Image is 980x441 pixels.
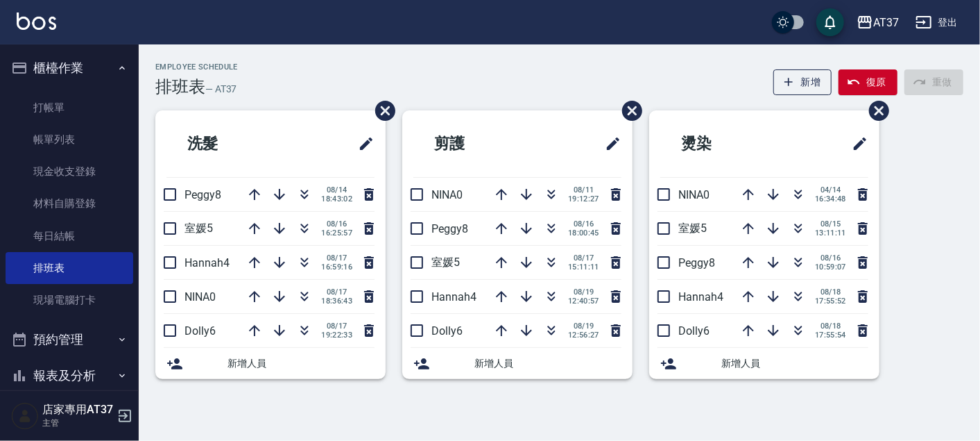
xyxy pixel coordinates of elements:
[321,331,352,340] span: 19:22:33
[402,348,633,379] div: 新增人員
[321,228,352,238] span: 16:25:57
[350,127,375,160] span: 修改班表的標題
[205,82,237,97] h6: — AT37
[6,156,133,188] a: 現金收支登錄
[6,92,133,124] a: 打帳單
[859,90,891,131] span: 刪除班表
[678,290,723,303] span: Hannah4
[910,10,963,35] button: 登出
[17,13,56,30] img: Logo
[42,417,113,429] p: 主管
[321,288,352,297] span: 08/17
[568,322,599,331] span: 08/19
[184,222,213,235] span: 室媛5
[6,252,133,284] a: 排班表
[155,63,238,72] h2: Employee Schedule
[839,69,897,95] button: 復原
[474,356,621,371] span: 新增人員
[6,284,133,316] a: 現場電腦打卡
[815,288,846,297] span: 08/18
[568,288,599,297] span: 08/19
[568,185,599,194] span: 08/11
[815,322,846,331] span: 08/18
[815,263,846,272] span: 10:59:07
[568,297,599,306] span: 12:40:57
[184,290,216,303] span: NINA0
[365,90,397,131] span: 刪除班表
[815,185,846,194] span: 04/14
[678,188,710,201] span: NINA0
[155,77,205,97] h3: 排班表
[431,256,460,269] span: 室媛5
[42,403,113,417] h5: 店家專用AT37
[568,228,599,238] span: 18:00:45
[843,127,868,160] span: 修改班表的標題
[6,124,133,156] a: 帳單列表
[873,14,899,31] div: AT37
[431,290,476,303] span: Hannah4
[6,220,133,252] a: 每日結帳
[431,188,463,201] span: NINA0
[321,219,352,228] span: 08/16
[815,331,846,340] span: 17:55:54
[568,219,599,228] span: 08/16
[431,222,468,235] span: Peggy8
[321,194,352,203] span: 18:43:02
[773,69,832,95] button: 新增
[184,256,230,269] span: Hannah4
[815,253,846,263] span: 08/16
[321,185,352,194] span: 08/14
[227,356,375,371] span: 新增人員
[568,263,599,272] span: 15:11:11
[431,324,463,338] span: Dolly6
[166,119,294,169] h2: 洗髮
[413,119,541,169] h2: 剪護
[678,222,707,235] span: 室媛5
[815,219,846,228] span: 08/15
[678,324,710,338] span: Dolly6
[612,90,644,131] span: 刪除班表
[321,253,352,263] span: 08/17
[851,8,904,37] button: AT37
[815,228,846,238] span: 13:11:11
[6,50,133,86] button: 櫃檯作業
[815,297,846,306] span: 17:55:52
[155,348,386,379] div: 新增人員
[6,188,133,219] a: 材料自購登錄
[321,263,352,272] span: 16:59:16
[721,356,868,371] span: 新增人員
[184,324,216,338] span: Dolly6
[321,297,352,306] span: 18:36:43
[678,256,715,269] span: Peggy8
[184,188,221,201] span: Peggy8
[6,358,133,394] button: 報表及分析
[815,194,846,203] span: 16:34:48
[568,253,599,263] span: 08/17
[649,348,879,379] div: 新增人員
[568,331,599,340] span: 12:56:27
[321,322,352,331] span: 08/17
[11,402,39,430] img: Person
[596,127,621,160] span: 修改班表的標題
[660,119,788,169] h2: 燙染
[6,322,133,358] button: 預約管理
[816,8,844,36] button: save
[568,194,599,203] span: 19:12:27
